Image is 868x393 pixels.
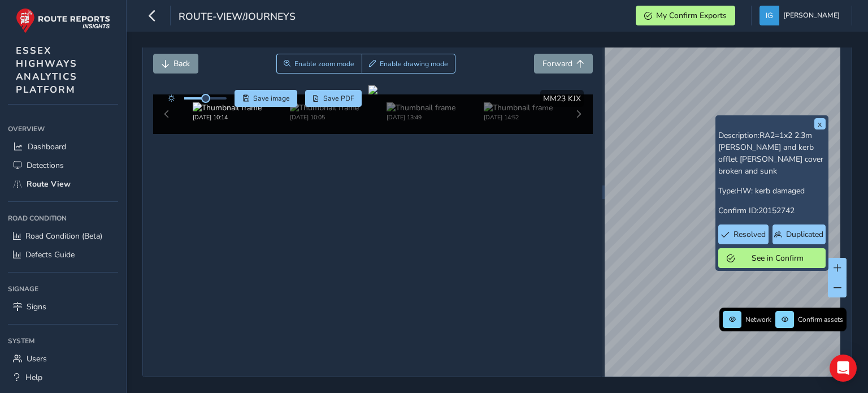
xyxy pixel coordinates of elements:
span: route-view/journeys [179,10,296,25]
a: Detections [8,156,118,175]
div: System [8,332,118,349]
button: Resolved [718,224,769,244]
span: Enable zoom mode [294,59,354,68]
img: Thumbnail frame [484,102,553,113]
span: Duplicated [786,229,823,240]
span: Enable drawing mode [380,59,448,68]
span: Help [25,372,42,383]
img: diamond-layout [759,6,779,25]
span: See in Confirm [739,253,817,264]
a: Road Condition (Beta) [8,227,118,245]
span: Save image [253,94,290,103]
p: Confirm ID: [718,205,826,217]
button: Duplicated [772,224,826,244]
span: Dashboard [28,141,66,152]
button: Zoom [276,54,362,74]
span: MM23 KJX [543,93,581,104]
button: See in Confirm [718,248,826,268]
a: Help [8,368,118,387]
div: Road Condition [8,210,118,227]
img: Thumbnail frame [387,102,455,113]
span: My Confirm Exports [656,10,727,21]
span: Signs [27,301,46,312]
button: Forward [534,54,593,74]
span: Back [173,58,190,69]
div: [DATE] 14:52 [484,113,553,122]
div: Signage [8,280,118,297]
span: Network [745,315,771,324]
button: Back [153,54,198,74]
span: Route View [27,179,71,189]
span: Forward [542,58,572,69]
a: Defects Guide [8,245,118,264]
span: 20152742 [758,205,795,216]
p: Description: [718,129,826,177]
span: Resolved [734,229,766,240]
span: [PERSON_NAME] [783,6,840,25]
a: Signs [8,297,118,316]
img: rr logo [16,8,110,33]
div: [DATE] 10:05 [290,113,359,122]
a: Dashboard [8,137,118,156]
div: Open Intercom Messenger [830,355,857,382]
button: PDF [305,90,362,107]
img: Thumbnail frame [290,102,359,113]
span: Users [27,353,47,364]
span: Defects Guide [25,249,75,260]
span: Detections [27,160,64,171]
a: Users [8,349,118,368]
div: [DATE] 13:49 [387,113,455,122]
button: Save [235,90,297,107]
button: My Confirm Exports [636,6,735,25]
span: Confirm assets [798,315,843,324]
a: Route View [8,175,118,193]
button: [PERSON_NAME] [759,6,844,25]
span: Road Condition (Beta) [25,231,102,241]
img: Thumbnail frame [193,102,262,113]
button: Draw [362,54,456,74]
span: ESSEX HIGHWAYS ANALYTICS PLATFORM [16,44,77,96]
span: RA2=1x2 2.3m [PERSON_NAME] and kerb offlet [PERSON_NAME] cover broken and sunk [718,130,823,176]
div: Overview [8,120,118,137]
div: [DATE] 10:14 [193,113,262,122]
button: x [814,118,826,129]
span: HW: kerb damaged [736,185,805,196]
span: Save PDF [323,94,354,103]
p: Type: [718,185,826,197]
